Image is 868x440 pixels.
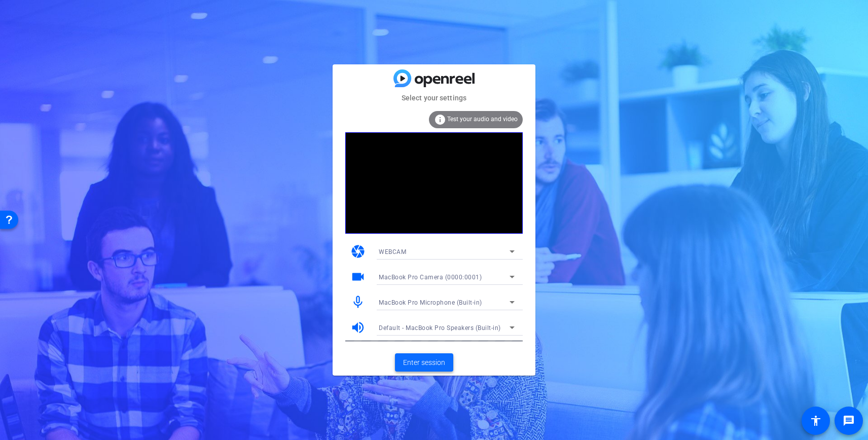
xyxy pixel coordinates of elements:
span: MacBook Pro Camera (0000:0001) [379,274,482,281]
span: Default - MacBook Pro Speakers (Built-in) [379,324,501,332]
img: blue-gradient.svg [393,69,475,87]
mat-card-subtitle: Select your settings [333,92,535,103]
span: MacBook Pro Microphone (Built-in) [379,299,482,306]
span: Enter session [403,357,445,368]
mat-icon: info [434,114,446,126]
mat-icon: accessibility [810,415,822,427]
button: Enter session [395,353,453,372]
span: WEBCAM [379,248,406,255]
span: Test your audio and video [447,116,518,123]
mat-icon: videocam [350,269,366,284]
mat-icon: camera [350,244,366,259]
mat-icon: mic_none [350,295,366,310]
mat-icon: message [843,415,855,427]
mat-icon: volume_up [350,320,366,335]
